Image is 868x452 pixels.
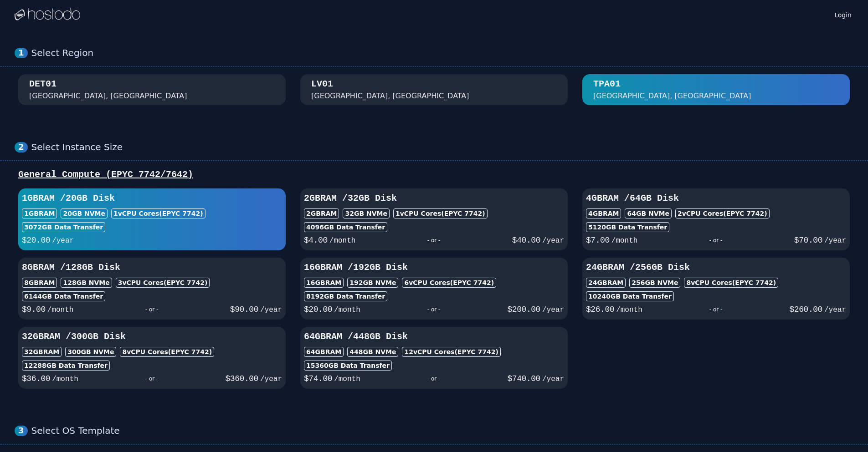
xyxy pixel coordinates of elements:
[593,91,751,102] div: [GEOGRAPHIC_DATA], [GEOGRAPHIC_DATA]
[790,305,822,314] span: $ 260.00
[304,330,564,343] h3: 64GB RAM / 448 GB Disk
[78,372,226,385] div: - or -
[586,192,846,205] h3: 4GB RAM / 64 GB Disk
[65,347,116,357] div: 300 GB NVMe
[304,208,339,218] div: 2GB RAM
[47,306,74,314] span: /month
[334,306,360,314] span: /month
[347,347,398,357] div: 448 GB NVMe
[73,303,230,316] div: - or -
[15,168,853,181] div: General Compute (EPYC 7742/7642)
[52,375,78,383] span: /month
[304,305,332,314] span: $ 20.00
[260,375,282,383] span: /year
[824,306,846,314] span: /year
[586,236,610,245] span: $ 7.00
[22,278,57,288] div: 8GB RAM
[111,208,205,218] div: 1 vCPU Cores (EPYC 7742)
[31,47,853,59] div: Select Region
[304,278,344,288] div: 16GB RAM
[15,8,80,21] img: Logo
[31,142,853,153] div: Select Instance Size
[611,237,638,245] span: /month
[230,305,258,314] span: $ 90.00
[508,374,540,383] span: $ 740.00
[22,236,50,245] span: $ 20.00
[22,208,57,218] div: 1GB RAM
[586,291,674,301] div: 10240 GB Data Transfer
[22,305,46,314] span: $ 9.00
[824,237,846,245] span: /year
[22,330,282,343] h3: 32GB RAM / 300 GB Disk
[582,258,850,320] button: 24GBRAM /256GB Disk24GBRAM256GB NVMe8vCPU Cores(EPYC 7742)10240GB Data Transfer$26.00/month- or -...
[304,374,332,383] span: $ 74.00
[629,278,680,288] div: 256 GB NVMe
[52,237,74,245] span: /year
[22,374,50,383] span: $ 36.00
[304,222,387,232] div: 4096 GB Data Transfer
[794,236,822,245] span: $ 70.00
[22,291,105,301] div: 6144 GB Data Transfer
[304,236,328,245] span: $ 4.00
[22,222,105,232] div: 3072 GB Data Transfer
[22,261,282,274] h3: 8GB RAM / 128 GB Disk
[512,236,540,245] span: $ 40.00
[29,91,187,102] div: [GEOGRAPHIC_DATA], [GEOGRAPHIC_DATA]
[22,347,62,357] div: 32GB RAM
[18,258,286,320] button: 8GBRAM /128GB Disk8GBRAM128GB NVMe3vCPU Cores(EPYC 7742)6144GB Data Transfer$9.00/month- or -$90....
[300,188,568,250] button: 2GBRAM /32GB Disk2GBRAM32GB NVMe1vCPU Cores(EPYC 7742)4096GB Data Transfer$4.00/month- or -$40.00...
[329,237,356,245] span: /month
[18,74,286,105] button: DET01 [GEOGRAPHIC_DATA], [GEOGRAPHIC_DATA]
[260,306,282,314] span: /year
[402,278,496,288] div: 6 vCPU Cores (EPYC 7742)
[582,188,850,250] button: 4GBRAM /64GB Disk4GBRAM64GB NVMe2vCPU Cores(EPYC 7742)5120GB Data Transfer$7.00/month- or -$70.00...
[29,78,56,91] div: DET01
[15,48,28,58] div: 1
[304,361,392,371] div: 15360 GB Data Transfer
[586,278,626,288] div: 24GB RAM
[343,208,390,218] div: 32 GB NVMe
[15,142,28,152] div: 2
[586,305,614,314] span: $ 26.00
[586,222,669,232] div: 5120 GB Data Transfer
[300,327,568,389] button: 64GBRAM /448GB Disk64GBRAM448GB NVMe12vCPU Cores(EPYC 7742)15360GB Data Transfer$74.00/month- or ...
[593,78,621,91] div: TPA01
[347,278,398,288] div: 192 GB NVMe
[402,347,500,357] div: 12 vCPU Cores (EPYC 7742)
[18,188,286,250] button: 1GBRAM /20GB Disk1GBRAM20GB NVMe1vCPU Cores(EPYC 7742)3072GB Data Transfer$20.00/year
[304,261,564,274] h3: 16GB RAM / 192 GB Disk
[304,347,344,357] div: 64GB RAM
[120,347,214,357] div: 8 vCPU Cores (EPYC 7742)
[642,303,790,316] div: - or -
[625,208,672,218] div: 64 GB NVMe
[61,278,112,288] div: 128 GB NVMe
[61,208,108,218] div: 20 GB NVMe
[586,261,846,274] h3: 24GB RAM / 256 GB Disk
[22,192,282,205] h3: 1GB RAM / 20 GB Disk
[22,361,110,371] div: 12288 GB Data Transfer
[355,234,512,247] div: - or -
[311,91,469,102] div: [GEOGRAPHIC_DATA], [GEOGRAPHIC_DATA]
[300,258,568,320] button: 16GBRAM /192GB Disk16GBRAM192GB NVMe6vCPU Cores(EPYC 7742)8192GB Data Transfer$20.00/month- or -$...
[616,306,642,314] span: /month
[582,74,850,105] button: TPA01 [GEOGRAPHIC_DATA], [GEOGRAPHIC_DATA]
[116,278,210,288] div: 3 vCPU Cores (EPYC 7742)
[360,372,508,385] div: - or -
[18,327,286,389] button: 32GBRAM /300GB Disk32GBRAM300GB NVMe8vCPU Cores(EPYC 7742)12288GB Data Transfer$36.00/month- or -...
[542,375,564,383] span: /year
[311,78,333,91] div: LV01
[637,234,794,247] div: - or -
[542,237,564,245] span: /year
[393,208,488,218] div: 1 vCPU Cores (EPYC 7742)
[508,305,540,314] span: $ 200.00
[360,303,508,316] div: - or -
[684,278,778,288] div: 8 vCPU Cores (EPYC 7742)
[586,208,621,218] div: 4GB RAM
[542,306,564,314] span: /year
[304,291,387,301] div: 8192 GB Data Transfer
[31,425,853,437] div: Select OS Template
[304,192,564,205] h3: 2GB RAM / 32 GB Disk
[300,74,568,105] button: LV01 [GEOGRAPHIC_DATA], [GEOGRAPHIC_DATA]
[832,9,853,20] a: Login
[675,208,770,218] div: 2 vCPU Cores (EPYC 7742)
